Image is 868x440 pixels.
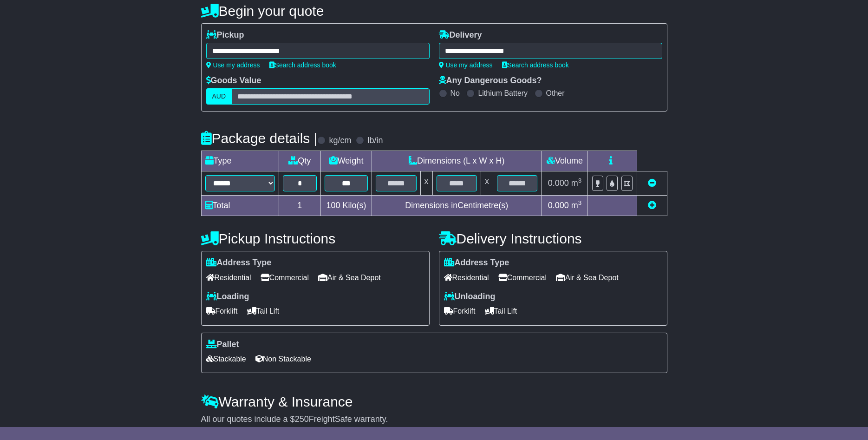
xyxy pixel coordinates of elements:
h4: Warranty & Insurance [201,394,667,409]
label: lb/in [367,136,383,146]
h4: Package details | [201,131,318,146]
span: Stackable [206,352,246,366]
span: 0.000 [548,201,569,210]
td: 1 [279,196,321,216]
sup: 3 [578,177,582,184]
label: AUD [206,88,232,105]
h4: Begin your quote [201,3,667,19]
span: Non Stackable [255,352,311,366]
td: Dimensions in Centimetre(s) [372,196,542,216]
sup: 3 [578,199,582,206]
div: All our quotes include a $ FreightSafe warranty. [201,414,667,425]
label: Delivery [439,30,482,40]
a: Use my address [206,61,260,69]
span: Forklift [206,304,238,318]
a: Remove this item [648,178,656,188]
td: Volume [542,151,588,171]
span: m [571,178,582,188]
span: Commercial [261,270,309,285]
td: x [481,171,493,196]
span: m [571,201,582,210]
span: Residential [206,270,251,285]
td: Dimensions (L x W x H) [372,151,542,171]
span: Tail Lift [485,304,517,318]
label: Pickup [206,30,244,40]
a: Use my address [439,61,493,69]
a: Search address book [502,61,569,69]
label: Other [546,89,565,98]
a: Add new item [648,201,656,210]
label: Goods Value [206,76,261,86]
span: 0.000 [548,178,569,188]
label: Lithium Battery [478,89,528,98]
label: kg/cm [329,136,351,146]
h4: Delivery Instructions [439,231,667,246]
td: Qty [279,151,321,171]
td: Total [201,196,279,216]
label: Address Type [206,258,272,268]
label: Any Dangerous Goods? [439,76,542,86]
td: Kilo(s) [321,196,372,216]
span: Residential [444,270,489,285]
a: Search address book [269,61,336,69]
span: Air & Sea Depot [556,270,619,285]
label: Unloading [444,292,496,302]
label: Loading [206,292,249,302]
label: Pallet [206,340,239,350]
span: Forklift [444,304,476,318]
span: Commercial [498,270,547,285]
label: No [450,89,460,98]
span: Air & Sea Depot [318,270,381,285]
td: Type [201,151,279,171]
span: Tail Lift [247,304,280,318]
h4: Pickup Instructions [201,231,430,246]
td: Weight [321,151,372,171]
td: x [420,171,432,196]
label: Address Type [444,258,509,268]
span: 100 [326,201,340,210]
span: 250 [295,414,309,424]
